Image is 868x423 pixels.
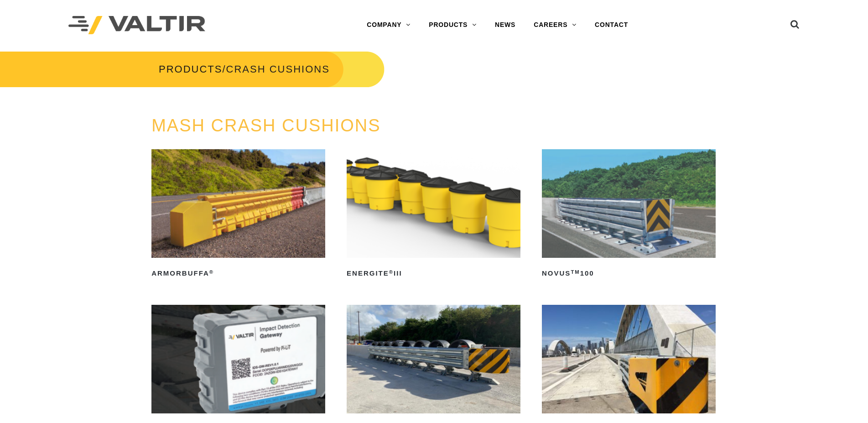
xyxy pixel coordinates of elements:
[586,16,637,34] a: CONTACT
[358,16,420,34] a: COMPANY
[486,16,525,34] a: NEWS
[226,63,330,75] span: CRASH CUSHIONS
[542,266,716,281] h2: NOVUS 100
[347,149,520,281] a: ENERGITE®III
[159,63,222,75] a: PRODUCTS
[347,266,520,281] h2: ENERGITE III
[68,16,205,35] img: Valtir
[571,269,580,275] sup: TM
[420,16,486,34] a: PRODUCTS
[389,269,394,275] sup: ®
[209,269,214,275] sup: ®
[525,16,586,34] a: CAREERS
[151,116,381,135] a: MASH CRASH CUSHIONS
[151,266,325,281] h2: ArmorBuffa
[542,149,716,281] a: NOVUSTM100
[151,149,325,281] a: ArmorBuffa®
